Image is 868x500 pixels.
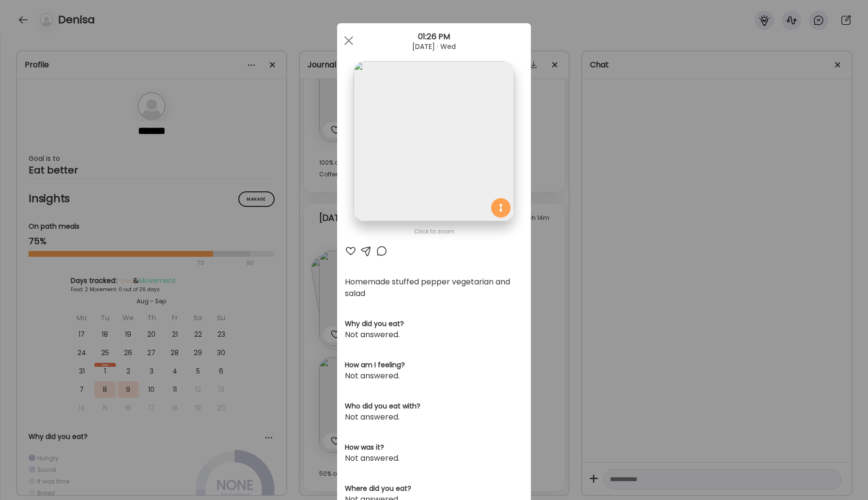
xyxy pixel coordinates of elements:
div: Click to zoom [345,226,523,237]
div: Not answered. [345,453,523,464]
img: images%2FpjsnEiu7NkPiZqu6a8wFh07JZ2F3%2FGjn8lfIivAvedfWqZhGc%2FwOmCVLVjiHGcOSxxC72A_1080 [354,61,514,221]
div: [DATE] · Wed [337,43,531,50]
div: Not answered. [345,370,523,382]
div: 01:26 PM [337,31,531,43]
div: Not answered. [345,329,523,341]
div: Homemade stuffed pepper vegetarian and salad [345,276,523,299]
h3: How was it? [345,442,523,453]
div: Not answered. [345,411,523,423]
h3: How am I feeling? [345,360,523,370]
h3: Who did you eat with? [345,401,523,411]
h3: Why did you eat? [345,319,523,329]
h3: Where did you eat? [345,484,523,494]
